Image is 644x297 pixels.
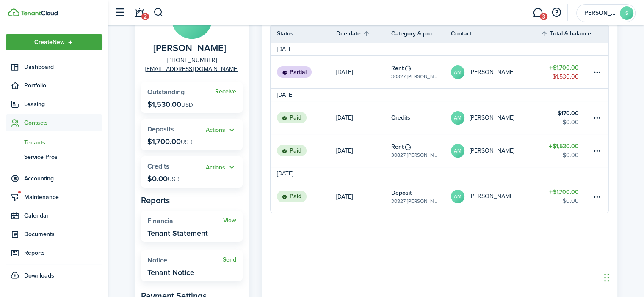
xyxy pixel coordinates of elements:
avatar-text: S [620,6,633,20]
status: Paid [277,112,307,124]
a: Dashboard [6,59,102,75]
table-profile-info-text: [PERSON_NAME] [470,69,514,76]
status: Paid [277,145,307,157]
table-profile-info-text: [PERSON_NAME] [470,147,514,154]
a: $170.00$0.00 [541,101,591,134]
span: USD [168,175,180,184]
button: Open sidebar [112,5,128,21]
a: Rent30827 [PERSON_NAME] [391,56,451,88]
span: Portfolio [24,81,102,90]
a: [DATE] [336,56,391,88]
th: Status [271,29,336,38]
span: Contacts [24,118,102,127]
a: Paid [271,101,336,134]
span: USD [181,138,193,147]
span: Calendar [24,211,102,220]
a: AM[PERSON_NAME] [451,134,541,167]
table-info-title: Credits [391,113,410,122]
span: Accounting [24,174,102,183]
table-profile-info-text: [PERSON_NAME] [470,114,514,121]
button: Actions [206,125,236,135]
a: $1,530.00$0.00 [541,134,591,167]
span: Dashboard [24,63,102,71]
a: $1,700.00$0.00 [541,180,591,213]
button: Open menu [206,125,236,135]
table-amount-title: $1,530.00 [549,142,579,151]
table-amount-description: $1,530.00 [553,72,579,81]
a: Messaging [530,2,546,24]
a: Partial [271,56,336,88]
a: Credits [391,101,451,134]
a: AM[PERSON_NAME] [451,180,541,213]
span: Sarah [583,10,616,16]
table-subtitle: 30827 [PERSON_NAME] [391,151,438,159]
status: Partial [277,66,312,78]
span: Downloads [24,271,54,280]
p: [DATE] [336,68,353,76]
table-subtitle: 30827 [PERSON_NAME] [391,73,438,80]
th: Contact [451,29,541,38]
a: $1,700.00$1,530.00 [541,56,591,88]
avatar-text: AM [451,65,464,79]
p: $1,700.00 [147,137,193,146]
span: Ariel Montoya [153,43,226,54]
span: Reports [24,248,102,257]
a: [DATE] [336,101,391,134]
a: Reports [6,245,102,261]
p: $0.00 [147,174,180,183]
img: TenantCloud [8,8,19,16]
div: Chat Widget [602,256,644,297]
a: View [223,217,236,224]
th: Sort [336,28,391,38]
button: Open resource center [549,5,564,20]
th: Sort [541,28,591,38]
td: [DATE] [271,45,300,54]
a: AM[PERSON_NAME] [451,101,541,134]
a: Tenants [6,135,102,150]
a: Rent30827 [PERSON_NAME] [391,134,451,167]
panel-main-subtitle: Reports [141,194,243,207]
table-amount-description: $0.00 [563,196,579,205]
table-subtitle: 30827 [PERSON_NAME] [391,197,438,205]
table-info-title: Deposit [391,188,412,197]
span: Maintenance [24,193,102,202]
td: [DATE] [271,90,300,99]
table-amount-title: $1,700.00 [549,188,579,196]
avatar-text: AM [451,190,464,203]
a: [DATE] [336,134,391,167]
span: Credits [147,161,169,171]
img: TenantCloud [21,11,58,16]
a: AM[PERSON_NAME] [451,56,541,88]
span: Outstanding [147,87,185,97]
avatar-text: AM [451,111,464,125]
table-amount-description: $0.00 [563,118,579,127]
a: Paid [271,180,336,213]
span: Service Pros [24,153,102,161]
p: [DATE] [336,113,353,122]
span: Create New [34,39,65,45]
a: Service Pros [6,150,102,164]
span: 2 [141,13,149,20]
span: Deposits [147,124,174,134]
table-amount-title: $170.00 [558,109,579,118]
table-info-title: Rent [391,64,404,73]
table-amount-title: $1,700.00 [549,63,579,72]
th: Category & property [391,29,451,38]
span: Tenants [24,138,102,147]
table-profile-info-text: [PERSON_NAME] [470,193,514,200]
widget-stats-description: Tenant Notice [147,268,194,277]
widget-stats-title: Notice [147,256,223,264]
avatar-text: AM [451,144,464,158]
span: Documents [24,230,102,239]
status: Paid [277,191,307,202]
span: Leasing [24,100,102,109]
a: Send [223,256,236,263]
td: [DATE] [271,169,300,178]
a: Receive [215,88,236,95]
widget-stats-description: Tenant Statement [147,229,208,237]
a: [EMAIL_ADDRESS][DOMAIN_NAME] [145,65,238,74]
button: Open menu [206,163,236,172]
a: [PHONE_NUMBER] [167,56,217,65]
